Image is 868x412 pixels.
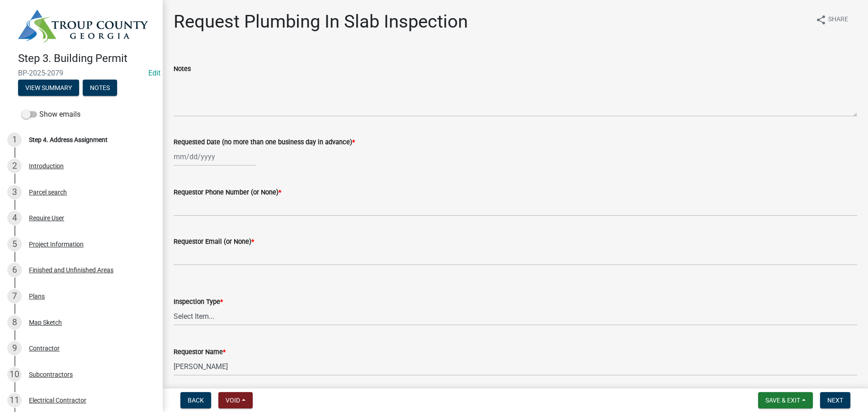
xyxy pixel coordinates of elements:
[7,393,22,407] div: 11
[29,319,62,326] div: Map Sketch
[29,137,108,143] div: Step 4. Address Assignment
[29,189,67,195] div: Parcel search
[7,263,22,277] div: 6
[18,85,79,92] wm-modal-confirm: Summary
[83,80,117,96] button: Notes
[174,66,191,72] label: Notes
[29,267,113,273] div: Finished and Unfinished Areas
[18,52,156,65] h4: Step 3. Building Permit
[174,139,355,146] label: Requested Date (no more than one business day in advance)
[29,293,45,299] div: Plans
[188,397,204,404] span: Back
[7,367,22,382] div: 10
[7,133,22,147] div: 1
[29,215,64,221] div: Require User
[174,147,256,166] input: mm/dd/yyyy
[180,392,211,408] button: Back
[29,345,60,351] div: Contractor
[808,11,855,28] button: shareShare
[174,11,468,33] h1: Request Plumbing In Slab Inspection
[174,349,226,355] label: Requestor Name
[218,392,253,408] button: Void
[18,69,145,77] span: BP-2025-2079
[29,241,84,247] div: Project Information
[29,397,86,403] div: Electrical Contractor
[7,211,22,225] div: 4
[820,392,850,408] button: Next
[828,14,848,25] span: Share
[18,80,79,96] button: View Summary
[7,159,22,173] div: 2
[7,237,22,251] div: 5
[816,14,826,25] i: share
[7,289,22,303] div: 7
[29,371,73,378] div: Subcontractors
[226,397,240,404] span: Void
[174,299,223,305] label: Inspection Type
[22,109,80,120] label: Show emails
[758,392,813,408] button: Save & Exit
[765,397,800,404] span: Save & Exit
[7,315,22,330] div: 8
[7,341,22,355] div: 9
[18,9,148,43] img: Troup County, Georgia
[83,85,117,92] wm-modal-confirm: Notes
[148,69,160,77] wm-modal-confirm: Edit Application Number
[174,189,281,196] label: Requestor Phone Number (or None)
[7,185,22,199] div: 3
[174,239,254,245] label: Requestor Email (or None)
[29,163,64,169] div: Introduction
[148,69,160,77] a: Edit
[827,397,843,404] span: Next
